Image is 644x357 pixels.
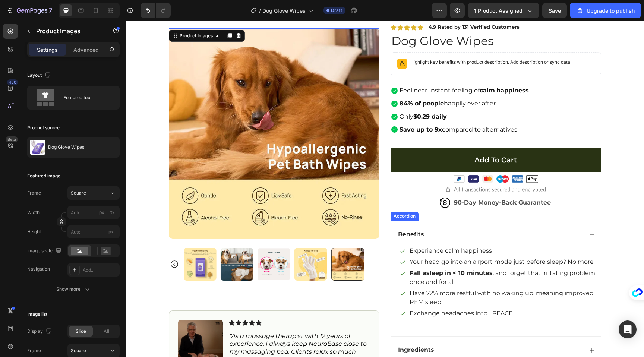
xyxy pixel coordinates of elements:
[259,7,261,15] span: /
[385,38,417,44] span: Add description
[49,6,52,15] p: 7
[265,12,476,29] h1: Dog Glove Wipes
[27,282,120,296] button: Show more
[274,91,403,101] p: Only
[274,79,318,86] strong: 84% of people
[274,64,403,75] p: Feel near-instant feeling of
[73,46,99,54] p: Advanced
[354,66,369,73] strong: calm
[549,7,561,14] span: Save
[27,209,40,216] label: Width
[349,135,391,144] div: Add to cart
[83,267,118,274] div: Add...
[6,136,18,142] div: Beta
[284,237,471,246] p: Your head go into an airport mode just before sleep? No more
[288,92,321,99] strong: $0.29 daily
[417,38,445,44] span: or
[27,228,41,235] label: Height
[424,38,445,44] span: sync data
[67,186,120,200] button: Square
[53,299,97,344] img: gempages_573216748623364870-fd591f72-af02-4e7a-b359-1b14a54669a5.webp
[27,173,60,179] div: Featured image
[141,3,171,18] div: Undo/Redo
[266,192,291,199] div: Accordion
[3,3,56,18] button: 7
[273,102,404,116] div: Rich Text Editor. Editing area: main
[468,3,539,18] button: 1 product assigned
[371,66,403,73] strong: happiness
[303,3,394,9] strong: 4.9 Rated by 131 Verified Customers
[7,79,18,85] div: 450
[104,312,241,342] i: “As a massage therapist with 12 years of experience, I always keep NeuroEase close to my massagin...
[108,208,117,217] button: px
[67,225,120,238] input: px
[284,268,471,286] p: Have 72% more restful with no waking up, meaning improved REM sleep
[274,104,403,114] p: compared to alternatives
[30,140,45,155] img: product feature img
[274,78,403,88] p: happily ever after
[67,206,120,219] input: px%
[104,328,109,335] span: All
[284,249,367,256] strong: Fall asleep in < 10 minutes
[27,311,47,317] div: Image list
[27,190,41,196] label: Frame
[273,76,404,89] div: Rich Text Editor. Editing area: main
[619,320,637,338] div: Open Intercom Messenger
[27,124,60,131] div: Product source
[265,154,476,171] img: gempages_573216748623364870-4dcece90-6bb0-48ce-9075-2e1290c2cdb6.png
[56,285,91,293] div: Show more
[284,225,471,234] p: Experience calm happiness
[265,127,476,151] button: Add to cart
[284,248,471,266] p: , and forget that irritating problem once and for all
[126,21,644,357] iframe: To enrich screen reader interactions, please activate Accessibility in Grammarly extension settings
[27,326,53,337] div: Display
[274,105,316,112] strong: Save up to 9x
[570,3,641,18] button: Upgrade to publish
[474,7,523,15] span: 1 product assigned
[273,89,404,102] div: Rich Text Editor. Editing area: main
[108,229,114,234] span: px
[542,3,567,18] button: Save
[48,145,84,150] p: Dog Glove Wipes
[272,325,308,333] p: Ingredients
[63,89,109,106] div: Featured top
[71,347,86,354] span: Square
[99,209,104,216] div: px
[272,210,298,218] p: Benefits
[27,266,50,272] div: Navigation
[36,26,100,35] p: Product Images
[27,347,41,354] label: Frame
[284,288,471,297] p: Exchange headaches into... PEACE
[76,328,86,335] span: Slide
[262,7,306,15] span: Dog Glove Wipes
[331,7,342,14] span: Draft
[97,208,106,217] button: %
[273,63,404,76] div: Rich Text Editor. Editing area: main
[328,178,425,185] strong: 90-Day Money-Back Guarantee
[37,46,58,54] p: Settings
[71,190,86,196] span: Square
[285,38,445,45] p: Highlight key benefits with product description.
[110,209,114,216] div: %
[27,246,63,256] div: Image scale
[27,70,52,80] div: Layout
[576,7,635,15] div: Upgrade to publish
